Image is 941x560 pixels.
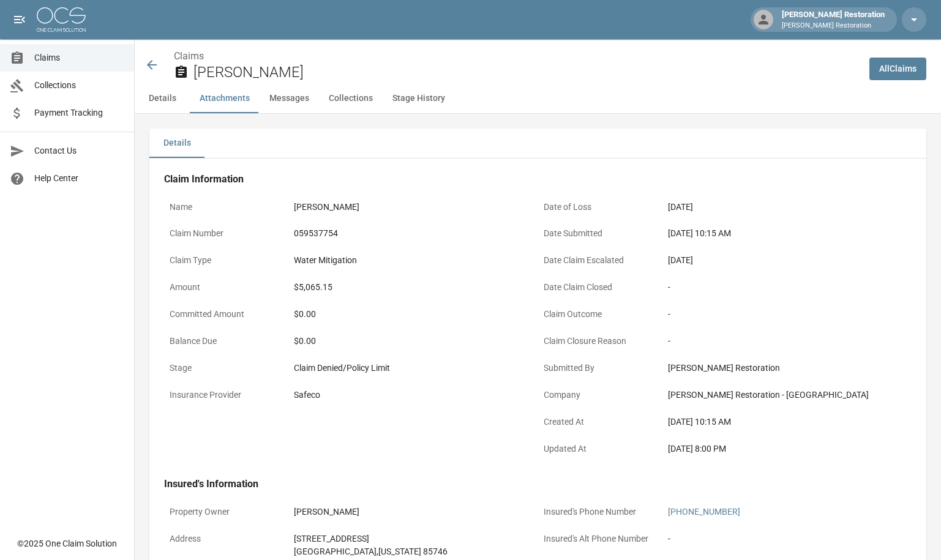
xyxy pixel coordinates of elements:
div: [DATE] 10:15 AM [668,227,906,240]
div: [DATE] [668,254,906,267]
button: Attachments [190,84,260,113]
h4: Insured's Information [164,478,912,490]
p: Balance Due [164,329,288,353]
p: Created At [538,410,662,434]
div: 059537754 [294,227,532,240]
div: - [668,532,906,545]
div: Safeco [294,389,532,401]
div: [DATE] [668,201,906,214]
button: Details [135,84,190,113]
p: Stage [164,356,288,380]
div: - [668,281,906,294]
div: [PERSON_NAME] Restoration [668,362,906,375]
p: Claim Outcome [538,302,662,326]
button: Details [149,129,204,158]
p: Committed Amount [164,302,288,326]
div: © 2025 One Claim Solution [17,537,117,550]
span: Help Center [34,172,124,185]
div: [DATE] 8:00 PM [668,442,906,455]
button: Messages [260,84,319,113]
p: Company [538,383,662,407]
div: [GEOGRAPHIC_DATA] , [US_STATE] 85746 [294,545,532,558]
button: Collections [319,84,383,113]
p: Insurance Provider [164,383,288,407]
span: Contact Us [34,144,124,157]
p: Insured's Alt Phone Number [538,527,662,551]
p: Claim Type [164,248,288,272]
div: [PERSON_NAME] Restoration - [GEOGRAPHIC_DATA] [668,389,906,401]
div: Water Mitigation [294,254,532,267]
span: Collections [34,79,124,92]
span: Payment Tracking [34,106,124,119]
p: Insured's Phone Number [538,500,662,524]
p: Date of Loss [538,195,662,219]
p: Claim Closure Reason [538,329,662,353]
div: [PERSON_NAME] [294,506,532,518]
h4: Claim Information [164,173,912,185]
h2: [PERSON_NAME] [193,64,860,81]
div: $0.00 [294,308,532,321]
div: Claim Denied/Policy Limit [294,362,532,375]
button: open drawer [7,7,32,32]
p: Name [164,195,288,219]
div: $5,065.15 [294,281,532,294]
div: - [668,308,906,321]
div: [DATE] 10:15 AM [668,416,906,428]
p: [PERSON_NAME] Restoration [782,21,885,31]
p: Updated At [538,437,662,461]
a: AllClaims [869,58,926,80]
p: Property Owner [164,500,288,524]
div: details tabs [149,129,926,158]
p: Submitted By [538,356,662,380]
div: [PERSON_NAME] Restoration [777,9,890,31]
p: Date Submitted [538,222,662,245]
div: $0.00 [294,335,532,348]
span: Claims [34,51,124,64]
button: Stage History [383,84,455,113]
div: [STREET_ADDRESS] [294,532,532,545]
nav: breadcrumb [174,49,860,64]
div: [PERSON_NAME] [294,201,532,214]
a: [PHONE_NUMBER] [668,507,740,517]
a: Claims [174,50,204,62]
p: Claim Number [164,222,288,245]
img: ocs-logo-white-transparent.png [37,7,86,32]
div: - [668,335,906,348]
div: anchor tabs [135,84,941,113]
p: Amount [164,275,288,299]
p: Address [164,527,288,551]
p: Date Claim Closed [538,275,662,299]
p: Date Claim Escalated [538,248,662,272]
